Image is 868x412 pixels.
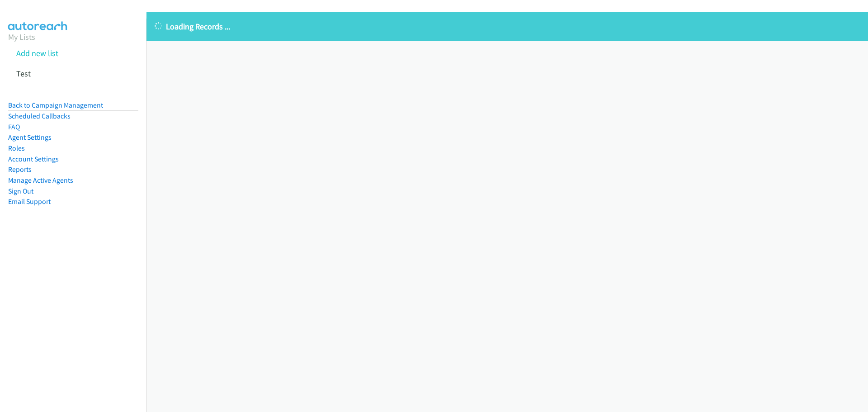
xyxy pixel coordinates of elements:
a: My Lists [8,32,35,42]
a: Reports [8,165,32,174]
a: Add new list [16,48,58,58]
a: Scheduled Callbacks [8,112,71,120]
a: Roles [8,144,25,152]
a: Back to Campaign Management [8,101,103,109]
a: Manage Active Agents [8,176,73,185]
a: Test [16,68,31,79]
a: Account Settings [8,155,59,163]
a: FAQ [8,123,20,131]
a: Email Support [8,197,51,206]
p: Loading Records ... [155,20,860,33]
a: Agent Settings [8,133,52,142]
a: Sign Out [8,187,33,195]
